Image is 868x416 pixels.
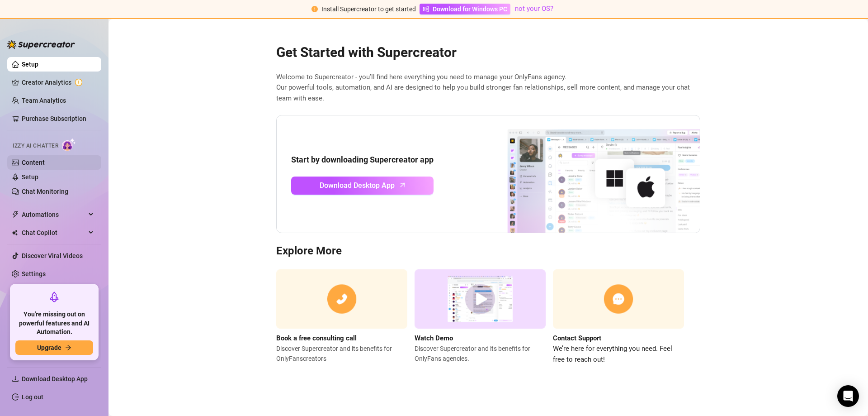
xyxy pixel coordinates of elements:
[22,111,94,126] a: Purchase Subscription
[15,310,93,337] span: You're missing out on powerful features and AI Automation.
[12,230,18,236] img: Chat Copilot
[62,138,76,151] img: AI Chatter
[49,292,60,302] span: rocket
[22,188,68,195] a: Chat Monitoring
[415,344,546,363] span: Discover Supercreator and its benefits for OnlyFans agencies.
[291,177,434,195] a: Download Desktop Apparrow-up
[22,173,38,181] a: Setup
[276,334,357,342] strong: Book a free consulting call
[291,155,434,164] strong: Start by downloading Supercreator app
[7,40,75,49] img: logo-BBDzfeDw.svg
[276,269,407,329] img: consulting call
[474,115,700,233] img: download app
[420,4,510,14] a: Download for Windows PC
[22,61,38,68] a: Setup
[320,180,395,191] span: Download Desktop App
[433,4,507,14] span: Download for Windows PC
[515,5,553,13] a: not your OS?
[415,269,546,329] img: supercreator demo
[22,75,94,90] a: Creator Analytics exclamation-circle
[311,6,318,12] span: exclamation-circle
[22,159,45,166] a: Content
[423,6,429,12] span: windows
[37,344,61,351] span: Upgrade
[276,44,700,61] h2: Get Started with Supercreator
[276,269,407,365] a: Book a free consulting callDiscover Supercreator and its benefits for OnlyFanscreators
[22,225,86,240] span: Chat Copilot
[22,393,43,401] a: Log out
[12,211,19,218] span: thunderbolt
[22,252,83,259] a: Discover Viral Videos
[22,375,88,383] span: Download Desktop App
[553,269,684,329] img: contact support
[415,269,546,365] a: Watch DemoDiscover Supercreator and its benefits for OnlyFans agencies.
[553,334,601,342] strong: Contact Support
[321,5,416,13] span: Install Supercreator to get started
[276,344,407,363] span: Discover Supercreator and its benefits for OnlyFans creators
[276,244,700,258] h3: Explore More
[276,72,700,104] span: Welcome to Supercreator - you’ll find here everything you need to manage your OnlyFans agency. Ou...
[397,180,408,190] span: arrow-up
[13,142,58,150] span: Izzy AI Chatter
[22,270,46,277] a: Settings
[22,97,66,104] a: Team Analytics
[65,344,71,351] span: arrow-right
[837,385,859,407] div: Open Intercom Messenger
[15,340,93,355] button: Upgradearrow-right
[553,344,684,365] span: We’re here for everything you need. Feel free to reach out!
[415,334,453,342] strong: Watch Demo
[22,207,86,222] span: Automations
[12,375,19,383] span: download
